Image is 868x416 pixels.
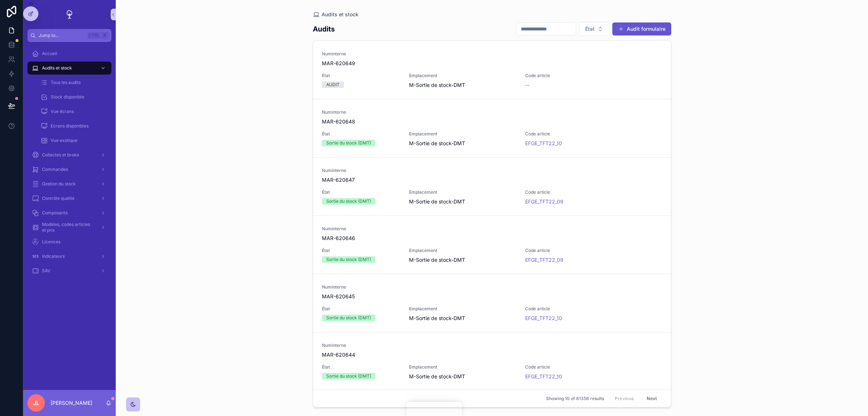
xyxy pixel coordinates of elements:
span: Vue écrans [51,109,74,114]
span: Code article [525,364,604,370]
a: Vue écrans [36,105,111,118]
span: M-Sortie de stock-DMT [409,81,465,89]
span: Indicateurs [42,253,65,259]
span: Accueil [42,51,57,56]
div: Sortie du stock (DMT) [326,315,371,321]
a: Vue exotique [36,134,111,147]
a: Commandes [27,163,111,176]
span: Code article [525,73,604,79]
span: État [322,189,400,195]
a: NuminterneMAR-620645ÉtatSortie du stock (DMT)EmplacementM-Sortie de stock-DMTCode articleEFGE_TFT... [313,274,671,332]
span: Emplacement [409,189,517,195]
span: MAR-620647 [322,176,662,184]
span: M-Sortie de stock-DMT [409,140,465,147]
span: Code article [525,189,604,195]
span: Code article [525,131,604,137]
p: [PERSON_NAME] [51,399,92,407]
span: Numinterne [322,343,662,348]
a: Audits et stock [27,62,111,75]
span: Numinterne [322,168,662,173]
span: Audits et stock [322,11,358,18]
a: Tous les audits [36,76,111,89]
button: Audit formulaire [612,22,671,35]
button: Jump to...CtrlK [27,29,111,42]
a: Contrôle qualité [27,192,111,205]
a: Ecrans disponibles [36,119,111,133]
img: App logo [64,9,75,20]
div: scrollable content [23,42,116,287]
a: EFGE_TFT22_10 [525,315,562,322]
div: Sortie du stock (DMT) [326,198,371,205]
span: SAV [42,268,50,274]
span: Stock disponible [51,94,84,100]
span: -- [525,81,529,89]
span: Tous les audits [51,80,81,85]
a: Accueil [27,47,111,60]
div: Sortie du stock (DMT) [326,373,371,379]
span: État [322,364,400,370]
a: EFGE_TFT22_10 [525,373,562,380]
a: NuminterneMAR-620646ÉtatSortie du stock (DMT)EmplacementM-Sortie de stock-DMTCode articleEFGE_TFT... [313,215,671,274]
button: Next [642,393,662,404]
a: NuminterneMAR-620644ÉtatSortie du stock (DMT)EmplacementM-Sortie de stock-DMTCode articleEFGE_TFT... [313,332,671,390]
a: Gestion du stock [27,177,111,190]
span: M-Sortie de stock-DMT [409,256,465,264]
span: État [322,306,400,312]
span: MAR-620644 [322,351,662,358]
span: Modèles, codes articles et prix [42,222,95,233]
span: EFGE_TFT22_09 [525,198,563,205]
span: Numinterne [322,226,662,232]
span: Emplacement [409,131,517,137]
span: Emplacement [409,73,517,79]
a: EFGE_TFT22_10 [525,140,562,147]
a: Collectes et broke [27,148,111,161]
div: Sortie du stock (DMT) [326,256,371,263]
a: NuminterneMAR-620647ÉtatSortie du stock (DMT)EmplacementM-Sortie de stock-DMTCode articleEFGE_TFT... [313,157,671,215]
a: EFGE_TFT22_09 [525,256,563,264]
span: Collectes et broke [42,152,79,158]
span: Emplacement [409,248,517,253]
span: Audits et stock [42,65,72,71]
span: État [322,248,400,253]
span: K [102,33,108,38]
button: Select Button [579,22,609,36]
div: AUDIT [326,81,340,88]
span: MAR-620649 [322,60,662,67]
span: Numinterne [322,51,662,57]
span: État [322,73,400,79]
a: Stock disponible [36,91,111,104]
span: Emplacement [409,364,517,370]
a: NuminterneMAR-620649ÉtatAUDITEmplacementM-Sortie de stock-DMTCode article-- [313,41,671,99]
span: Gestion du stock [42,181,76,187]
span: Showing 10 of 81356 results [546,396,604,402]
span: Composants [42,210,68,216]
a: Composants [27,206,111,219]
span: État [585,25,595,33]
a: Modèles, codes articles et prix [27,221,111,234]
span: État [322,131,400,137]
a: Audits et stock [313,11,358,18]
span: M-Sortie de stock-DMT [409,373,465,380]
h1: Audits [313,24,335,34]
a: SAV [27,264,111,277]
span: MAR-620645 [322,293,662,300]
span: Contrôle qualité [42,196,75,201]
span: M-Sortie de stock-DMT [409,315,465,322]
span: Numinterne [322,284,662,290]
div: Sortie du stock (DMT) [326,140,371,146]
span: M-Sortie de stock-DMT [409,198,465,205]
span: JL [33,399,39,407]
span: Jump to... [39,33,85,38]
span: Numinterne [322,109,662,115]
span: Commandes [42,167,68,172]
span: Ctrl [88,32,101,39]
span: Code article [525,306,604,312]
span: MAR-620648 [322,118,662,125]
span: Vue exotique [51,138,77,143]
a: Licences [27,235,111,248]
